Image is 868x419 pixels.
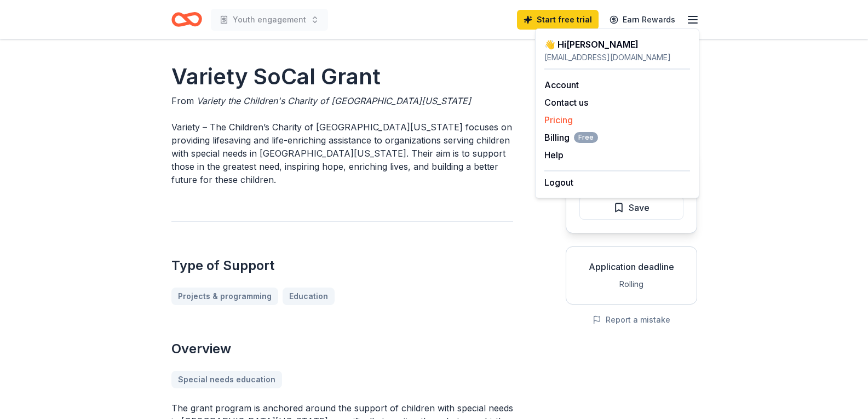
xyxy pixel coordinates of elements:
div: From [171,94,513,107]
h2: Overview [171,340,513,358]
a: Start free trial [517,10,599,30]
span: Variety the Children's Charity of [GEOGRAPHIC_DATA][US_STATE] [197,95,471,106]
div: Rolling [575,278,688,291]
div: Application deadline [575,260,688,273]
button: Report a mistake [593,313,670,326]
span: Youth engagement [233,13,306,26]
h2: Type of Support [171,257,513,274]
h1: Variety SoCal Grant [171,61,513,92]
a: Home [171,7,202,32]
button: BillingFree [544,131,598,144]
button: Help [544,148,564,162]
button: Contact us [544,96,588,109]
a: Projects & programming [171,288,278,305]
a: Education [283,288,335,305]
a: Pricing [544,114,573,125]
a: Earn Rewards [603,10,682,30]
div: [EMAIL_ADDRESS][DOMAIN_NAME] [544,51,690,64]
button: Youth engagement [211,9,328,31]
a: Account [544,79,579,90]
span: Free [574,132,598,143]
button: Save [579,196,683,220]
div: 👋 Hi [PERSON_NAME] [544,38,690,51]
span: Save [629,200,649,215]
button: Logout [544,176,573,189]
p: Variety – The Children’s Charity of [GEOGRAPHIC_DATA][US_STATE] focuses on providing lifesaving a... [171,120,513,186]
span: Billing [544,131,598,144]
